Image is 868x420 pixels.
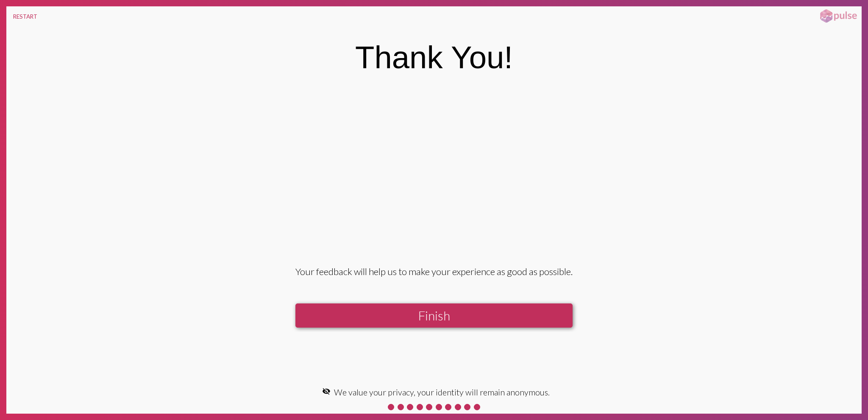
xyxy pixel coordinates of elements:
[295,266,573,277] div: Your feedback will help us to make your experience as good as possible.
[295,303,573,328] button: Finish
[817,8,860,24] img: pulsehorizontalsmall.png
[322,387,331,395] mat-icon: visibility_off
[6,6,44,27] button: RESTART
[355,39,513,75] div: Thank You!
[334,387,550,397] span: We value your privacy, your identity will remain anonymous.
